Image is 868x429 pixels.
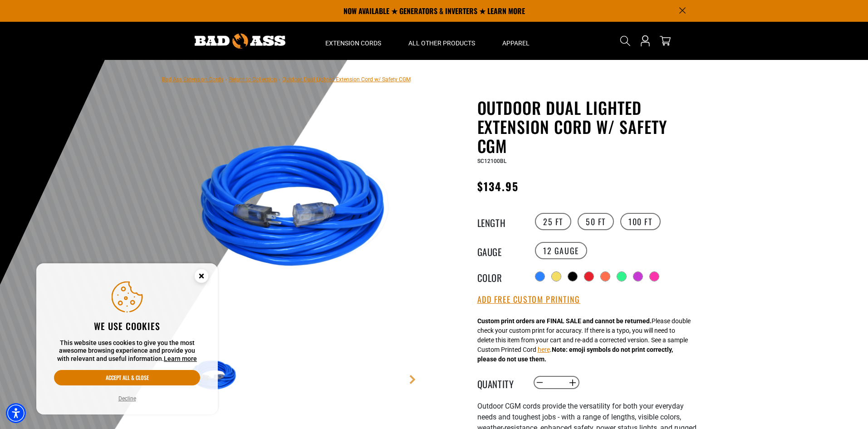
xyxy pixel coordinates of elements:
legend: Length [477,216,523,227]
img: Bad Ass Extension Cords [195,34,285,49]
span: $134.95 [477,178,519,194]
summary: All Other Products [395,22,489,60]
strong: Custom print orders are FINAL SALE and cannot be returned. [477,317,652,325]
img: Blue [189,100,407,319]
a: This website uses cookies to give you the most awesome browsing experience and provide you with r... [164,355,197,362]
label: 50 FT [578,213,614,230]
a: cart [658,35,672,46]
span: Extension Cords [325,39,381,47]
label: Quantity [477,377,523,389]
legend: Color [477,271,523,282]
span: SC12100BL [477,158,506,164]
summary: Apparel [489,22,543,60]
label: 100 FT [620,213,661,230]
summary: Search [618,34,633,48]
label: 12 Gauge [535,242,587,259]
span: › [225,76,227,83]
button: Decline [116,394,139,403]
legend: Gauge [477,245,523,256]
a: Bad Ass Extension Cords [162,76,223,83]
strong: Note: emoji symbols do not print correctly, please do not use them. [477,346,673,363]
div: Please double check your custom print for accuracy. If there is a typo, you will need to delete t... [477,316,691,364]
p: This website uses cookies to give you the most awesome browsing experience and provide you with r... [54,339,200,363]
a: Next [408,375,417,384]
div: Accessibility Menu [6,403,26,423]
a: Return to Collection [229,76,277,83]
nav: breadcrumbs [162,74,411,84]
summary: Extension Cords [312,22,395,60]
label: 25 FT [535,213,571,230]
span: › [279,76,280,83]
button: here [538,345,550,355]
a: Open this option [638,22,652,60]
span: Apparel [502,39,530,47]
h1: Outdoor Dual Lighted Extension Cord w/ Safety CGM [477,98,700,155]
span: All Other Products [408,39,475,47]
h2: We use cookies [54,320,200,332]
button: Accept all & close [54,370,200,385]
button: Close this option [185,263,218,291]
aside: Cookie Consent [36,263,218,415]
button: Add Free Custom Printing [477,295,580,305]
span: Outdoor Dual Lighted Extension Cord w/ Safety CGM [282,76,411,83]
